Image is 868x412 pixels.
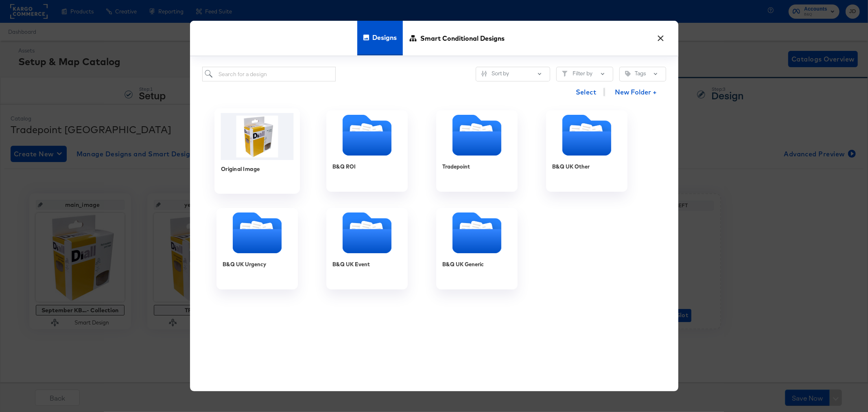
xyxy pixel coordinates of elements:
[556,67,613,81] button: FilterFilter by
[372,20,397,55] span: Designs
[481,71,487,77] svg: Sliders
[442,261,484,268] div: B&Q UK Generic
[221,165,260,173] div: Original Image
[332,163,356,171] div: B&Q ROI
[552,163,590,171] div: B&Q UK Other
[619,67,666,81] button: TagTags
[216,208,298,289] div: B&Q UK Urgency
[332,261,370,268] div: B&Q UK Event
[202,67,336,82] input: Search for a design
[654,29,668,44] button: ×
[216,213,298,253] svg: Folder
[420,20,505,56] span: Smart Conditional Designs
[436,115,518,156] svg: Folder
[221,113,293,160] img: 5397007107425_03c_BQ
[436,208,518,289] div: B&Q UK Generic
[326,208,408,289] div: B&Q UK Event
[223,261,266,268] div: B&Q UK Urgency
[214,108,300,194] div: Original Image
[608,85,664,100] button: New Folder +
[546,110,627,192] div: B&Q UK Other
[436,110,518,192] div: Tradepoint
[442,163,470,171] div: Tradepoint
[562,71,568,77] svg: Filter
[436,213,518,253] svg: Folder
[546,115,627,156] svg: Folder
[476,67,550,81] button: SlidersSort by
[573,84,600,100] button: Select
[576,86,597,98] span: Select
[326,213,408,253] svg: Folder
[326,115,408,156] svg: Folder
[625,71,631,77] svg: Tag
[326,110,408,192] div: B&Q ROI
